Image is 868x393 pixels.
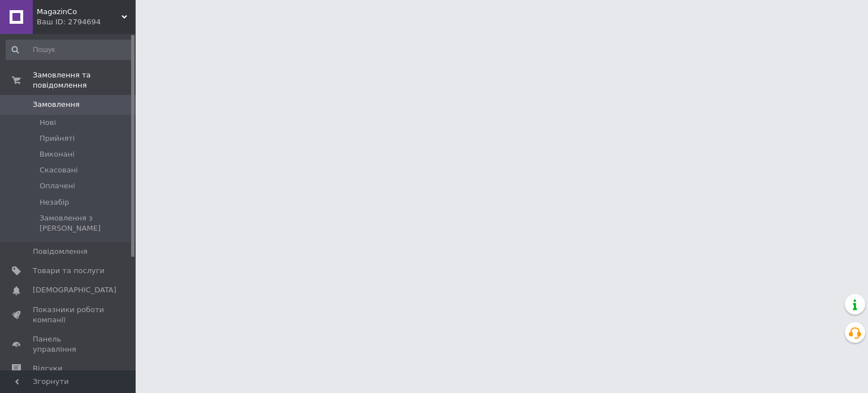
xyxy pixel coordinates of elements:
span: MagazinCo [37,7,121,17]
span: Повідомлення [33,247,88,257]
span: Нові [40,118,56,128]
span: Замовлення [33,100,80,110]
span: [DEMOGRAPHIC_DATA] [33,285,116,295]
span: Замовлення та повідомлення [33,70,136,90]
span: Прийняті [40,133,75,144]
span: Виконані [40,149,75,159]
span: Відгуки [33,364,62,374]
span: Скасовані [40,165,78,175]
div: Ваш ID: 2794694 [37,17,136,27]
span: Незабір [40,197,70,208]
span: Оплачені [40,181,75,191]
input: Пошук [6,40,133,60]
span: Показники роботи компанії [33,305,105,325]
span: Товари та послуги [33,266,105,276]
span: Замовлення з [PERSON_NAME] [40,213,132,234]
span: Панель управління [33,334,105,355]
